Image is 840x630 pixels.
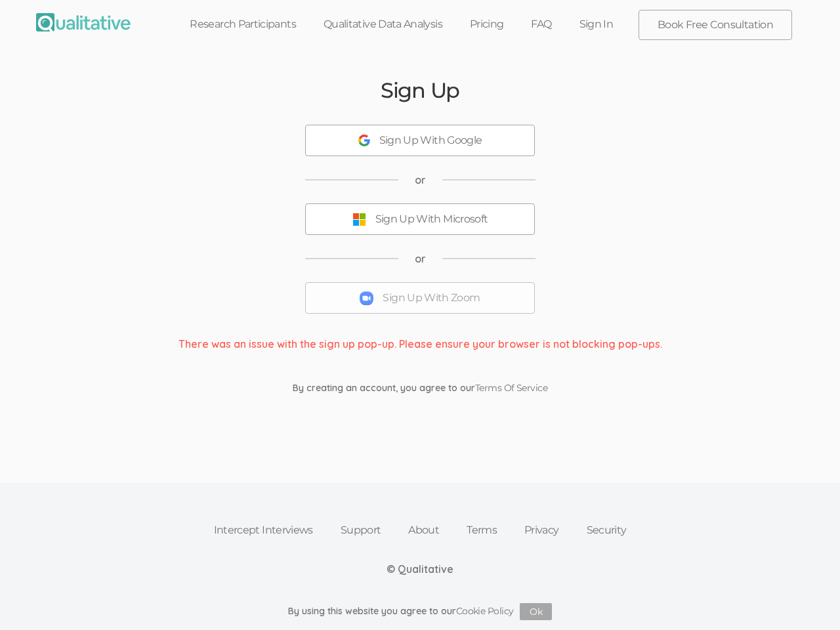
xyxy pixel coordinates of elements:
span: or [415,173,426,188]
a: Privacy [511,516,573,545]
button: Sign Up With Google [305,125,535,156]
div: Sign Up With Zoom [383,291,480,306]
a: Terms [453,516,511,545]
button: Sign Up With Microsoft [305,203,535,235]
img: Sign Up With Microsoft [352,213,366,226]
iframe: Chat Widget [774,567,840,630]
a: Intercept Interviews [200,516,327,545]
a: Terms Of Service [475,382,547,394]
div: Sign Up With Microsoft [375,212,488,227]
button: Ok [520,603,552,620]
a: Cookie Policy [456,605,514,617]
div: © Qualitative [387,562,453,577]
span: or [415,251,426,266]
a: Research Participants [176,10,310,39]
a: Security [573,516,640,545]
a: Sign In [566,10,627,39]
img: Sign Up With Zoom [360,291,373,305]
a: FAQ [517,10,565,39]
a: Qualitative Data Analysis [310,10,456,39]
button: Sign Up With Zoom [305,282,535,314]
h2: Sign Up [381,79,459,102]
div: There was an issue with the sign up pop-up. Please ensure your browser is not blocking pop-ups. [169,337,672,352]
img: Sign Up With Google [358,135,370,146]
a: About [394,516,453,545]
a: Book Free Consultation [639,10,791,39]
a: Support [327,516,395,545]
img: Qualitative [36,13,131,31]
div: By using this website you agree to our [288,603,553,620]
div: Sign Up With Google [379,133,482,148]
div: By creating an account, you agree to our [283,381,557,394]
a: Pricing [456,10,518,39]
